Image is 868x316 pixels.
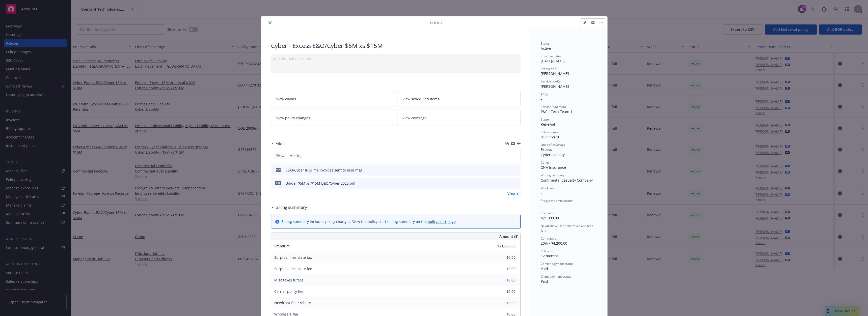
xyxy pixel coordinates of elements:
[541,152,597,157] div: Cyber Liability
[271,91,394,107] a: View claims
[276,204,307,211] h3: Billing summary
[541,105,566,109] span: Service lead team
[271,41,521,50] div: Cyber - Excess E&O/Cyber $5M xs $15M
[286,181,356,186] div: Binder $5M xs $15M E&O/Cyber 2025.pdf
[541,130,561,134] span: Policy number
[541,54,597,64] div: [DATE] - [DATE]
[271,140,284,147] div: Files
[541,249,556,253] span: Policy term
[541,71,569,76] span: [PERSON_NAME]
[402,96,439,102] span: View scheduled items
[430,20,442,25] span: Policy
[541,54,561,58] span: Effective dates
[541,241,567,246] span: 20% / $4,200.00
[541,216,559,220] span: $21,000.00
[541,173,564,177] span: Writing company
[267,20,273,26] button: close
[541,46,551,51] span: Active
[541,122,555,127] span: Renewal
[541,228,546,233] span: No
[486,288,519,295] input: 0.00
[541,142,565,147] span: Lines of coverage
[276,140,284,147] h3: Files
[486,242,519,250] input: 0.00
[541,236,558,241] span: Commission
[274,244,290,248] span: Premium
[274,278,304,282] span: Misc taxes & fees
[397,91,521,107] a: View scheduled items
[499,234,518,239] span: Amount ($)
[541,178,593,183] span: Continental Casualty Company
[286,167,362,173] div: E&O/Cyber & Crime Invoices sent to insd.msg
[541,190,542,195] span: -
[541,224,593,228] span: Newfront will file state taxes and fees
[541,274,571,279] span: Client payment status
[541,67,557,71] span: Producer(s)
[541,160,551,165] span: Carrier
[428,219,456,224] a: policy start page
[541,198,573,203] span: Program administrator
[541,165,566,170] span: CNA Insurance
[541,186,557,190] span: Wholesaler
[275,181,281,185] span: pdf
[541,203,542,208] span: -
[275,153,285,158] span: Policy
[541,109,572,114] span: P&C - Tech Team 1
[507,191,521,196] a: View all
[274,255,312,260] span: Surplus lines state tax
[541,84,569,89] span: [PERSON_NAME]
[486,276,519,284] input: 0.00
[274,289,303,294] span: Carrier policy fee
[274,300,311,305] span: Newfront fee / rebate
[541,147,597,152] div: Excess
[541,279,548,284] span: Paid
[397,110,521,126] a: View coverage
[541,211,554,215] span: Premium
[271,110,394,126] a: View policy changes
[486,265,519,273] input: 0.00
[276,115,310,121] span: View policy changes
[506,167,510,173] button: download file
[486,254,519,261] input: 0.00
[281,219,457,224] div: Billing summary includes policy changes. View the policy start billing summary on the .
[541,92,548,96] span: AC(s)
[486,299,519,307] input: 0.00
[541,97,542,101] span: -
[541,79,561,83] span: Service lead(s)
[541,134,559,139] span: 817116870
[541,41,550,46] span: Status
[541,117,549,122] span: Stage
[541,266,548,271] span: Paid
[402,115,426,121] span: View coverage
[541,262,573,266] span: Carrier payment status
[276,96,296,102] span: View claims
[514,181,519,186] button: preview file
[274,266,312,271] span: Surplus lines state fee
[273,56,519,61] div: Add internal notes here...
[541,253,559,258] span: 12 months
[506,181,510,186] button: download file
[271,204,307,211] div: Billing summary
[289,153,303,158] span: Missing
[514,167,519,173] button: preview file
